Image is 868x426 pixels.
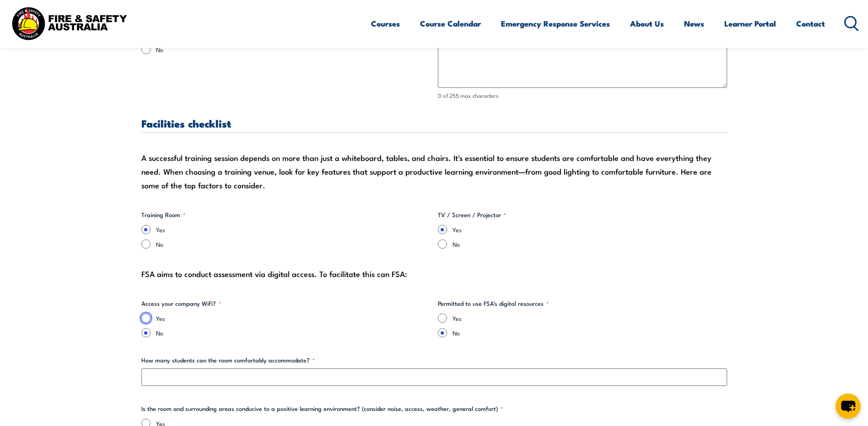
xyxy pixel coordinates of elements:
label: Yes [156,314,431,323]
label: No [156,240,431,249]
h3: Facilities checklist [141,118,727,128]
a: About Us [630,11,664,36]
a: Contact [796,11,825,36]
legend: TV / Screen / Projector [438,210,506,219]
label: No [156,328,431,337]
legend: Is the room and surrounding areas conducive to a positive learning environment? (consider noise, ... [141,404,503,413]
legend: Access your company WiFi? [141,299,221,308]
label: No [453,328,727,337]
div: FSA aims to conduct assessment via digital access. To facilitate this can FSA: [141,267,727,281]
a: Emergency Response Services [501,11,610,36]
a: Course Calendar [420,11,481,36]
label: No [453,240,727,249]
label: Yes [453,314,727,323]
div: A successful training session depends on more than just a whiteboard, tables, and chairs. It's es... [141,151,727,192]
button: chat-button [836,394,861,419]
a: Learner Portal [724,11,776,36]
label: Yes [156,225,431,234]
label: Yes [453,225,727,234]
a: News [684,11,704,36]
a: Courses [371,11,400,36]
div: 0 of 255 max characters [438,91,727,100]
legend: Permitted to use FSA's digital resources [438,299,549,308]
label: No [156,45,431,54]
legend: Training Room [141,210,185,219]
label: How many students can the room comfortably accommodate? [141,356,727,365]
